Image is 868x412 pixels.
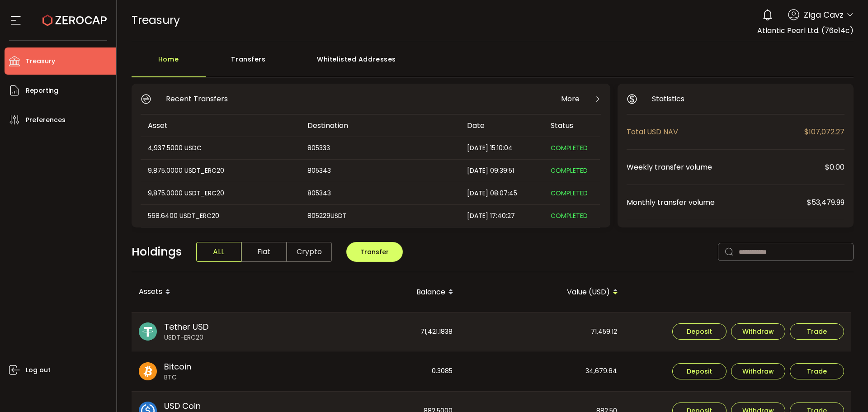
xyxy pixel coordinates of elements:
button: Withdraw [731,323,785,340]
div: Transfers [206,50,292,77]
span: BTC [164,373,191,382]
div: Destination [300,120,460,131]
span: Weekly transfer volume [627,161,825,173]
span: Total USD NAV [627,126,804,137]
button: Transfer [346,242,403,262]
span: Tether USD [164,321,208,333]
button: Trade [790,323,844,340]
div: 0.3085 [296,351,460,391]
div: 4,937.5000 USDC [141,143,299,153]
span: Recent Transfers [166,93,228,104]
img: btc_portfolio.svg [139,362,157,380]
span: COMPLETED [551,189,588,198]
span: Log out [26,364,51,377]
span: ALL [196,242,241,262]
span: Preferences [26,114,66,127]
span: Trade [807,328,827,335]
div: 71,459.12 [461,313,624,351]
button: Withdraw [731,363,785,379]
div: 568.6400 USDT_ERC20 [141,211,299,221]
div: Asset [141,120,300,131]
div: Date [460,120,543,131]
span: Atlantic Pearl Ltd. (76e14c) [757,25,854,36]
button: Deposit [672,323,726,340]
span: Bitcoin [164,360,191,373]
div: 9,875.0000 USDT_ERC20 [141,166,299,176]
div: [DATE] 15:10:04 [460,143,543,153]
div: [DATE] 08:07:45 [460,188,543,199]
span: $53,479.99 [807,197,844,208]
button: Deposit [672,363,726,379]
div: 71,421.1838 [296,313,460,351]
span: More [561,93,580,104]
div: Home [132,50,206,77]
span: Holdings [132,243,182,260]
div: Balance [296,284,461,300]
button: Trade [790,363,844,379]
span: Reporting [26,84,58,97]
iframe: Chat Widget [823,369,868,412]
div: [DATE] 09:39:51 [460,166,543,176]
div: Value (USD) [461,284,625,300]
span: Deposit [687,368,712,374]
div: 9,875.0000 USDT_ERC20 [141,188,299,199]
div: 805343 [300,188,459,199]
span: Treasury [26,55,55,68]
div: Whitelisted Addresses [292,50,422,77]
div: [DATE] 17:40:27 [460,211,543,221]
span: Crypto [287,242,332,262]
div: 805333 [300,143,459,153]
span: $107,072.27 [804,126,844,137]
span: Monthly transfer volume [627,197,807,208]
div: 805229USDT [300,211,459,221]
span: Treasury [132,12,180,28]
span: $0.00 [825,161,844,173]
span: Trade [807,368,827,374]
span: COMPLETED [551,166,588,175]
span: Statistics [652,93,684,104]
div: 805343 [300,166,459,176]
span: COMPLETED [551,211,588,220]
span: USDT-ERC20 [164,333,208,342]
span: Withdraw [742,328,774,335]
div: Assets [132,284,296,300]
span: Fiat [241,242,287,262]
span: Withdraw [742,368,774,374]
img: usdt_portfolio.svg [139,322,157,341]
span: USD Coin [164,400,201,412]
span: Transfer [360,247,389,256]
div: 34,679.64 [461,351,624,391]
span: COMPLETED [551,143,588,152]
div: Status [543,120,600,131]
span: Deposit [687,328,712,335]
span: Ziga Cavz [804,9,844,21]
